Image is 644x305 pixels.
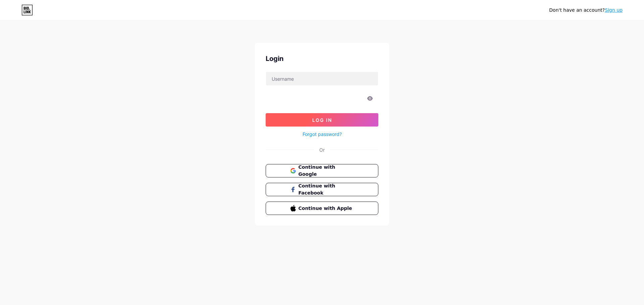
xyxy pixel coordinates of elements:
button: Continue with Facebook [266,183,378,196]
div: Login [266,54,378,64]
button: Continue with Google [266,164,378,177]
button: Continue with Apple [266,202,378,215]
span: Continue with Google [299,164,354,178]
span: Continue with Apple [299,205,354,212]
input: Username [266,72,378,85]
span: Continue with Facebook [299,182,354,197]
div: Or [319,146,325,153]
span: Log In [312,117,332,123]
a: Forgot password? [303,131,342,138]
div: Don't have an account? [549,7,623,14]
button: Log In [266,113,378,127]
a: Sign up [605,7,623,13]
